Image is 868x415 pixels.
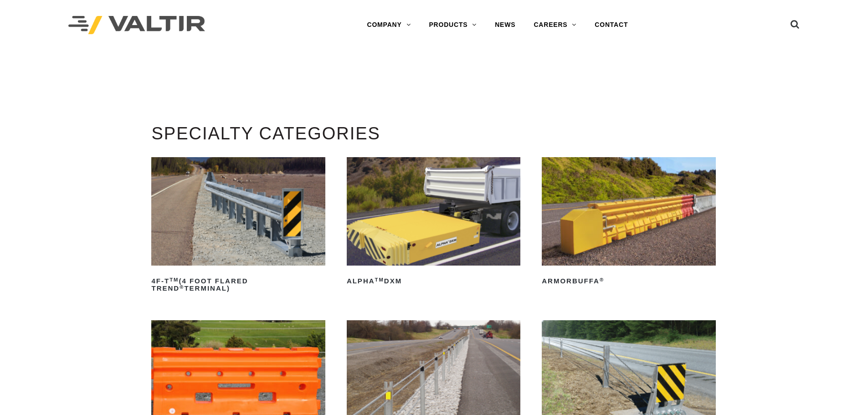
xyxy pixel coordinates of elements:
[169,277,179,282] sup: TM
[600,277,604,282] sup: ®
[358,16,420,34] a: COMPANY
[542,157,715,288] a: ArmorBuffa®
[586,16,637,34] a: CONTACT
[375,277,384,282] sup: TM
[524,16,586,34] a: CAREERS
[347,274,520,288] h2: ALPHA DXM
[151,124,716,143] h3: SPECIALTY CATEGORIES
[347,157,520,288] a: ALPHATMDXM
[151,274,325,296] h2: 4F-T (4 Foot Flared TREND Terminal)
[542,274,715,288] h2: ArmorBuffa
[68,16,205,35] img: Valtir
[151,157,325,296] a: 4F-TTM(4 Foot Flared TREND®Terminal)
[420,16,486,34] a: PRODUCTS
[180,284,184,290] sup: ®
[486,16,524,34] a: NEWS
